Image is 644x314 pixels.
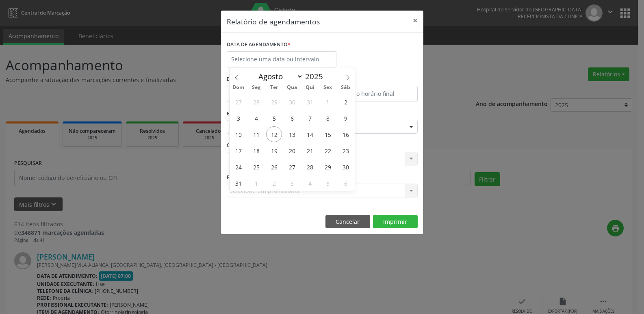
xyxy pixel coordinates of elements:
[407,11,423,30] button: Close
[248,94,264,110] span: Julho 28, 2025
[284,110,300,126] span: Agosto 6, 2025
[230,143,246,158] span: Agosto 17, 2025
[325,215,370,229] button: Cancelar
[230,94,246,110] span: Julho 27, 2025
[320,143,336,158] span: Agosto 22, 2025
[230,175,246,191] span: Agosto 31, 2025
[227,86,320,102] input: Selecione o horário inicial
[284,126,300,142] span: Agosto 13, 2025
[337,85,355,90] span: Sáb
[230,159,246,175] span: Agosto 24, 2025
[338,143,353,158] span: Agosto 23, 2025
[227,51,336,67] input: Selecione uma data ou intervalo
[266,94,282,110] span: Julho 29, 2025
[230,126,246,142] span: Agosto 10, 2025
[283,85,301,90] span: Qua
[324,73,418,86] label: ATÉ
[301,85,319,90] span: Qui
[302,110,318,126] span: Agosto 7, 2025
[266,110,282,126] span: Agosto 5, 2025
[320,110,336,126] span: Agosto 8, 2025
[266,159,282,175] span: Agosto 26, 2025
[266,175,282,191] span: Setembro 2, 2025
[284,94,300,110] span: Julho 30, 2025
[320,94,336,110] span: Agosto 1, 2025
[373,215,418,229] button: Imprimir
[320,126,336,142] span: Agosto 15, 2025
[265,85,283,90] span: Ter
[227,73,320,86] label: De
[284,143,300,158] span: Agosto 20, 2025
[302,159,318,175] span: Agosto 28, 2025
[227,171,263,184] label: PROFISSIONAL
[248,126,264,142] span: Agosto 11, 2025
[338,175,353,191] span: Setembro 6, 2025
[230,110,246,126] span: Agosto 3, 2025
[319,85,337,90] span: Sex
[338,159,353,175] span: Agosto 30, 2025
[320,175,336,191] span: Setembro 5, 2025
[338,110,353,126] span: Agosto 9, 2025
[248,175,264,191] span: Setembro 1, 2025
[302,175,318,191] span: Setembro 4, 2025
[303,71,330,82] input: Year
[284,159,300,175] span: Agosto 27, 2025
[227,39,291,51] label: DATA DE AGENDAMENTO
[254,71,303,82] select: Month
[302,143,318,158] span: Agosto 21, 2025
[248,159,264,175] span: Agosto 25, 2025
[320,159,336,175] span: Agosto 29, 2025
[227,139,249,152] label: CLÍNICA
[302,94,318,110] span: Julho 31, 2025
[248,143,264,158] span: Agosto 18, 2025
[338,126,353,142] span: Agosto 16, 2025
[324,86,418,102] input: Selecione o horário final
[248,110,264,126] span: Agosto 4, 2025
[227,16,320,27] h5: Relatório de agendamentos
[266,126,282,142] span: Agosto 12, 2025
[227,108,265,120] label: ESPECIALIDADE
[247,85,265,90] span: Seg
[284,175,300,191] span: Setembro 3, 2025
[266,143,282,158] span: Agosto 19, 2025
[302,126,318,142] span: Agosto 14, 2025
[230,85,247,90] span: Dom
[338,94,353,110] span: Agosto 2, 2025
